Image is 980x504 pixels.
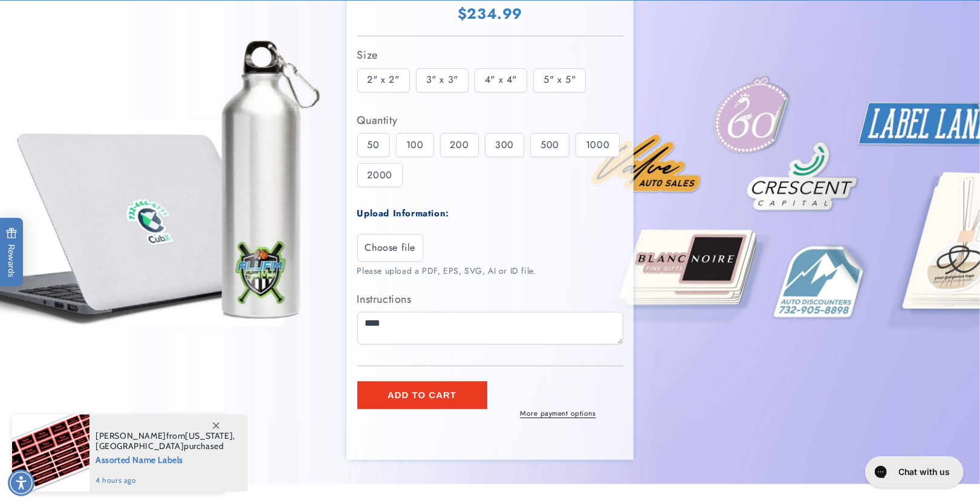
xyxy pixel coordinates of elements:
[357,163,403,187] div: 2000
[440,133,479,157] div: 200
[357,265,623,277] div: Please upload a PDF, EPS, SVG, AI or ID file.
[185,430,233,441] span: [US_STATE]
[96,430,166,441] span: [PERSON_NAME]
[96,451,235,467] span: Assorted Name Labels
[475,68,527,92] div: 4" x 4"
[530,133,570,157] div: 500
[357,381,487,409] button: Add to cart
[357,207,449,220] label: Upload Information:
[859,452,968,492] iframe: Gorgias live chat messenger
[357,133,390,157] div: 50
[416,68,469,92] div: 3" x 3"
[458,4,522,23] span: $234.99
[576,133,620,157] div: 1000
[357,68,410,92] div: 2" x 2"
[357,111,623,130] div: Quantity
[357,45,623,65] div: Size
[365,241,416,255] span: Choose file
[8,470,34,496] div: Accessibility Menu
[96,475,235,486] span: 4 hours ago
[6,228,18,278] span: Rewards
[396,133,434,157] div: 100
[533,68,586,92] div: 5" x 5"
[388,390,456,401] span: Add to cart
[357,289,623,309] label: Instructions
[485,133,524,157] div: 300
[493,408,623,419] a: More payment options
[96,441,184,451] span: [GEOGRAPHIC_DATA]
[96,431,235,451] span: from , purchased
